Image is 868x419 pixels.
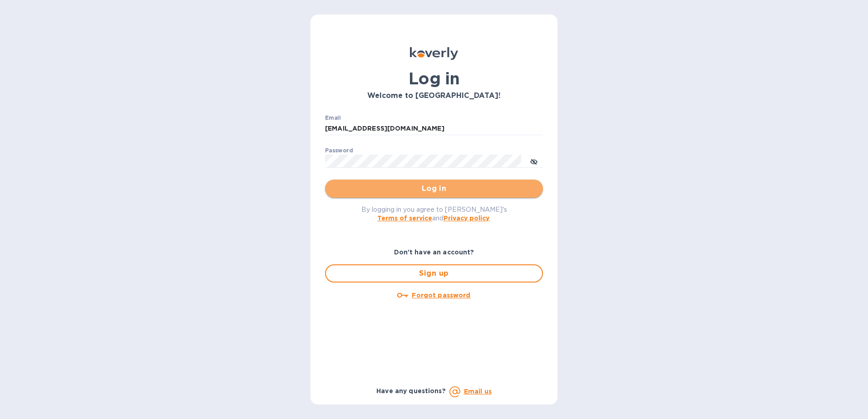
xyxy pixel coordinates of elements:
[410,47,458,60] img: Koverly
[325,122,543,136] input: Enter email address
[325,115,341,121] label: Email
[325,92,543,100] h3: Welcome to [GEOGRAPHIC_DATA]!
[377,214,432,222] a: Terms of service
[332,183,536,194] span: Log in
[464,388,492,395] a: Email us
[361,206,507,222] span: By logging in you agree to [PERSON_NAME]'s and .
[325,69,543,88] h1: Log in
[525,152,543,170] button: toggle password visibility
[376,387,446,395] b: Have any questions?
[412,292,470,299] u: Forgot password
[333,268,535,279] span: Sign up
[325,264,543,283] button: Sign up
[325,180,543,198] button: Log in
[394,248,474,256] b: Don't have an account?
[325,148,353,153] label: Password
[444,214,489,222] a: Privacy policy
